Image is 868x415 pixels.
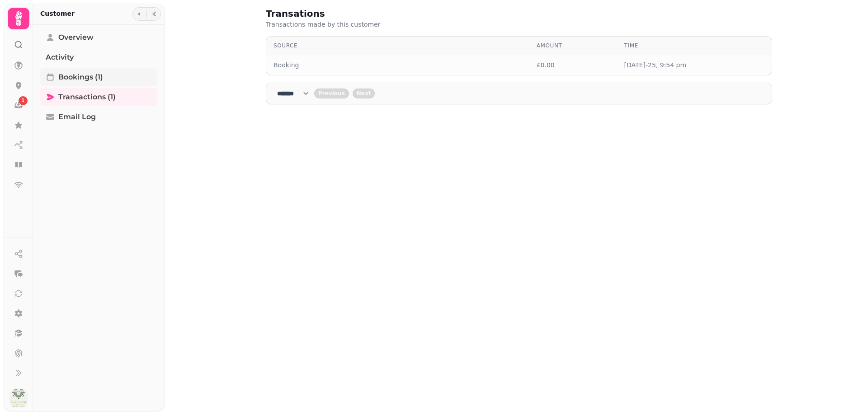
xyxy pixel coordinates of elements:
[58,112,96,122] span: Email Log
[537,61,610,70] div: £0.00
[266,83,772,104] nav: Pagination
[9,389,28,407] img: User avatar
[314,89,349,98] button: back
[40,88,157,106] a: Transactions (1)
[58,32,94,43] span: Overview
[274,61,522,70] div: Booking
[40,48,157,66] a: Activity
[40,108,157,126] a: Email Log
[266,7,439,20] h2: Transations
[40,9,75,18] h2: Customer
[537,42,610,49] div: Amount
[624,42,764,49] div: Time
[33,25,165,411] nav: Tabs
[40,68,157,86] a: Bookings (1)
[357,91,371,96] span: Next
[274,42,522,49] div: Source
[9,96,28,114] a: 1
[58,92,116,103] span: Transactions (1)
[58,72,103,83] span: Bookings (1)
[624,61,764,70] div: [DATE]-25, 9:54 pm
[22,98,24,104] span: 1
[353,89,375,98] button: next
[266,20,497,29] p: Transactions made by this customer
[8,389,29,407] button: User avatar
[40,28,157,47] a: Overview
[318,91,345,96] span: Previous
[46,52,74,63] span: Activity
